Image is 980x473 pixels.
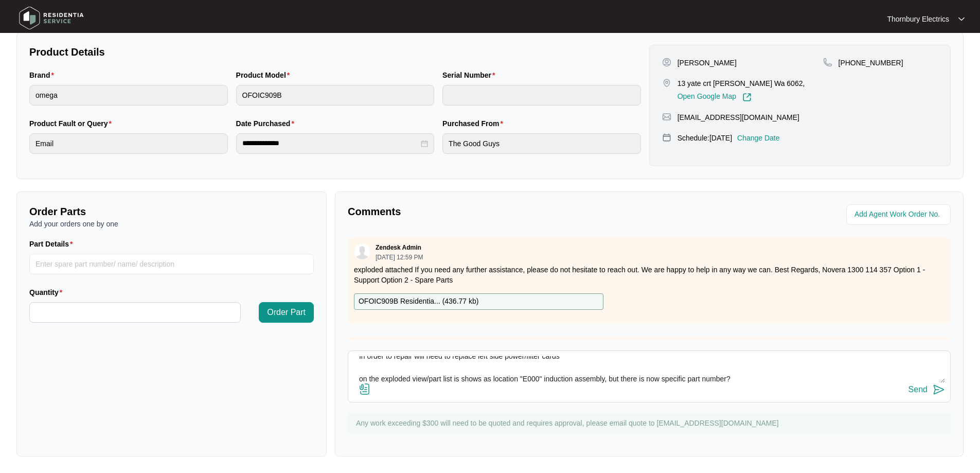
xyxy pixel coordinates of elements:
[29,133,228,154] input: Product Fault or Query
[442,118,507,129] label: Purchased From
[29,70,58,80] label: Brand
[30,303,240,322] input: Quantity
[839,58,903,68] p: [PHONE_NUMBER]
[29,85,228,106] input: Brand
[823,58,832,67] img: map-pin
[908,385,928,394] div: Send
[259,302,314,323] button: Order Part
[742,93,752,102] img: Link-External
[662,133,671,142] img: map-pin
[678,112,799,122] p: [EMAIL_ADDRESS][DOMAIN_NAME]
[933,383,945,396] img: send-icon.svg
[662,112,671,121] img: map-pin
[236,70,294,80] label: Product Model
[242,138,419,149] input: Date Purchased
[678,133,732,143] p: Schedule: [DATE]
[356,418,946,428] p: Any work exceeding $300 will need to be quoted and requires approval, please email quote to [EMAI...
[887,14,949,24] p: Thornbury Electrics
[29,45,641,59] p: Product Details
[29,219,314,229] p: Add your orders one by one
[236,85,435,106] input: Product Model
[354,265,945,285] p: exploded attached If you need any further assistance, please do not hesitate to reach out. We are...
[236,118,298,129] label: Date Purchased
[678,93,752,102] a: Open Google Map
[678,58,737,68] p: [PERSON_NAME]
[908,383,945,397] button: Send
[737,133,780,143] p: Change Date
[267,306,306,319] span: Order Part
[359,296,478,307] p: OFOIC909B Residentia... ( 436.77 kb )
[29,239,77,249] label: Part Details
[354,244,370,259] img: user.svg
[376,254,423,260] p: [DATE] 12:59 PM
[15,3,87,33] img: residentia service logo
[29,204,314,219] p: Order Parts
[29,118,116,129] label: Product Fault or Query
[29,287,66,297] label: Quantity
[359,383,371,395] img: file-attachment-doc.svg
[442,70,499,80] label: Serial Number
[29,254,314,274] input: Part Details
[442,85,641,106] input: Serial Number
[376,243,421,252] p: Zendesk Admin
[662,58,671,67] img: user-pin
[958,16,965,22] img: dropdown arrow
[442,133,641,154] input: Purchased From
[353,356,945,383] textarea: Called out to omega induction freestanding, as left side zones not functioning. Right side zones ...
[678,78,805,89] p: 13 yate crt [PERSON_NAME] Wa 6062,
[348,204,642,219] p: Comments
[854,208,945,221] input: Add Agent Work Order No.
[662,78,671,87] img: map-pin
